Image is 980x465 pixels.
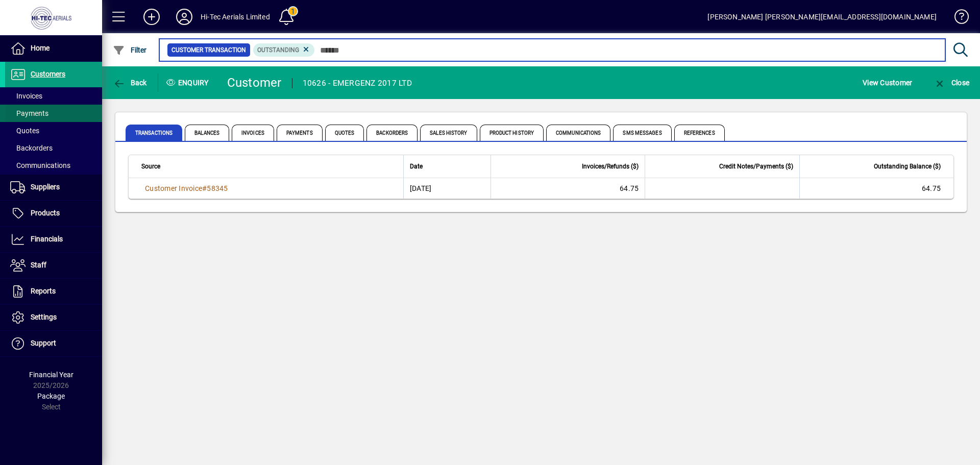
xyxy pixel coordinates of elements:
button: Add [135,8,168,26]
div: Enquiry [158,75,219,91]
button: Back [110,74,150,92]
span: Customer Transaction [171,45,246,55]
span: Financial Year [29,371,73,379]
span: Outstanding Balance ($) [874,161,941,172]
td: 64.75 [491,178,645,199]
span: Outstanding [257,46,299,54]
div: Customer [227,75,282,91]
span: Settings [31,313,57,321]
span: Home [31,44,50,52]
span: Support [31,339,56,347]
span: Communications [546,125,610,141]
a: Suppliers [5,175,102,200]
span: Suppliers [31,183,60,191]
span: Customer Invoice [145,184,202,192]
a: Home [5,36,102,61]
button: Close [931,74,972,92]
button: Filter [110,41,150,59]
span: Payments [10,109,48,117]
mat-chip: Outstanding Status: Outstanding [253,43,315,57]
span: Payments [277,125,323,141]
span: Customers [31,70,65,78]
span: View Customer [863,75,912,91]
a: Invoices [5,87,102,105]
span: 58345 [207,184,228,192]
span: Invoices [232,125,274,141]
button: View Customer [860,74,915,92]
span: Date [410,161,423,172]
a: Customer Invoice#58345 [141,183,232,194]
div: 10626 - EMERGENZ 2017 LTD [303,75,412,91]
span: Product History [480,125,544,141]
a: Quotes [5,122,102,139]
span: Quotes [325,125,364,141]
span: Package [37,392,65,400]
span: Quotes [10,127,39,135]
span: Invoices [10,92,42,100]
span: Reports [31,287,56,295]
a: Support [5,331,102,356]
a: Products [5,201,102,226]
span: References [674,125,725,141]
div: Hi-Tec Aerials Limited [201,9,270,25]
span: Backorders [366,125,418,141]
span: Communications [10,161,70,169]
a: Knowledge Base [947,2,967,35]
span: # [202,184,207,192]
app-page-header-button: Close enquiry [923,74,980,92]
span: Sales History [420,125,477,141]
a: Backorders [5,139,102,157]
a: Reports [5,279,102,304]
span: Filter [113,46,147,54]
td: [DATE] [403,178,491,199]
button: Profile [168,8,201,26]
span: Close [934,79,969,87]
a: Financials [5,227,102,252]
span: Balances [185,125,229,141]
span: Financials [31,235,63,243]
a: Payments [5,105,102,122]
a: Communications [5,157,102,174]
span: Credit Notes/Payments ($) [719,161,793,172]
span: Back [113,79,147,87]
a: Settings [5,305,102,330]
a: Staff [5,253,102,278]
span: Products [31,209,60,217]
span: SMS Messages [613,125,671,141]
td: 64.75 [799,178,953,199]
span: Staff [31,261,46,269]
span: Transactions [126,125,182,141]
span: Source [141,161,160,172]
span: Invoices/Refunds ($) [582,161,639,172]
div: Date [410,161,484,172]
app-page-header-button: Back [102,74,158,92]
div: [PERSON_NAME] [PERSON_NAME][EMAIL_ADDRESS][DOMAIN_NAME] [707,9,937,25]
span: Backorders [10,144,53,152]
